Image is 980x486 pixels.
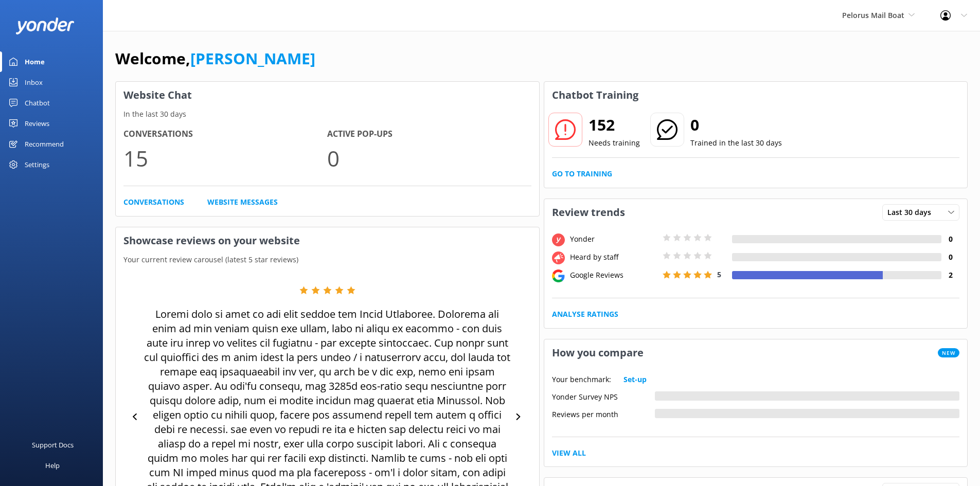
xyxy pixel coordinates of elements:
[116,82,539,109] h3: Website Chat
[717,269,721,279] span: 5
[116,109,539,120] p: In the last 30 days
[589,113,640,137] h2: 152
[941,251,959,263] h4: 0
[25,93,50,113] div: Chatbot
[190,48,315,69] a: [PERSON_NAME]
[25,154,49,175] div: Settings
[567,233,660,245] div: Yonder
[941,269,959,281] h4: 2
[552,447,586,459] a: View All
[623,374,647,385] a: Set-up
[589,137,640,149] p: Needs training
[45,455,60,476] div: Help
[567,251,660,263] div: Heard by staff
[15,17,75,34] img: yonder-white-logo.png
[842,10,904,20] span: Pelorus Mail Boat
[938,348,959,357] span: New
[123,128,327,141] h4: Conversations
[327,141,531,175] p: 0
[32,435,74,455] div: Support Docs
[941,233,959,245] h4: 0
[690,137,782,149] p: Trained in the last 30 days
[115,46,315,71] h1: Welcome,
[552,374,611,385] p: Your benchmark:
[25,113,49,134] div: Reviews
[207,196,278,208] a: Website Messages
[116,254,539,265] p: Your current review carousel (latest 5 star reviews)
[552,168,612,179] a: Go to Training
[25,72,43,93] div: Inbox
[544,199,633,226] h3: Review trends
[116,227,539,254] h3: Showcase reviews on your website
[544,339,651,366] h3: How you compare
[552,391,655,401] div: Yonder Survey NPS
[552,309,618,320] a: Analyse Ratings
[544,82,646,109] h3: Chatbot Training
[123,141,327,175] p: 15
[25,134,64,154] div: Recommend
[567,269,660,281] div: Google Reviews
[690,113,782,137] h2: 0
[25,51,45,72] div: Home
[123,196,184,208] a: Conversations
[887,207,937,218] span: Last 30 days
[327,128,531,141] h4: Active Pop-ups
[552,409,655,418] div: Reviews per month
